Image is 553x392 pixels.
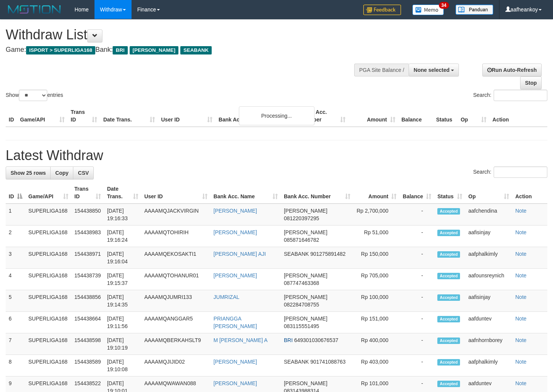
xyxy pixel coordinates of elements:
span: Accepted [437,381,460,387]
a: Note [515,229,527,235]
th: Amount: activate to sort column ascending [353,182,400,204]
th: Balance [398,105,433,127]
a: M [PERSON_NAME] A [214,337,268,343]
td: [DATE] 19:10:19 [104,333,141,355]
span: Copy 649301030676537 to clipboard [294,337,338,343]
span: Accepted [437,338,460,344]
span: Copy 085871646782 to clipboard [284,237,319,243]
td: aafnhornborey [465,333,512,355]
span: BRI [284,337,293,343]
input: Search: [494,166,547,178]
a: Note [515,251,527,257]
td: [DATE] 19:16:24 [104,226,141,247]
td: - [400,247,434,269]
td: SUPERLIGA168 [25,355,71,376]
td: SUPERLIGA168 [25,247,71,269]
th: Game/API: activate to sort column ascending [25,182,71,204]
a: Note [515,208,527,214]
img: panduan.png [455,5,493,15]
td: Rp 150,000 [353,247,400,269]
td: AAAAMQJIJID02 [141,355,211,376]
td: AAAAMQTOHIRIH [141,226,211,247]
span: Copy [55,170,68,176]
td: - [400,204,434,226]
span: Copy 087747463368 to clipboard [284,280,319,286]
td: 1 [6,204,25,226]
th: Trans ID: activate to sort column ascending [71,182,104,204]
td: - [400,333,434,355]
span: [PERSON_NAME] [284,316,327,322]
span: Show 25 rows [11,170,46,176]
td: aafduntev [465,312,512,333]
td: SUPERLIGA168 [25,333,71,355]
span: 34 [439,2,449,9]
span: Accepted [437,273,460,279]
a: Note [515,359,527,365]
span: [PERSON_NAME] [130,46,178,54]
a: [PERSON_NAME] [214,359,257,365]
td: AAAAMQJACKVIRGIN [141,204,211,226]
h1: Latest Withdraw [6,148,547,163]
th: Date Trans. [100,105,158,127]
a: Stop [520,76,542,89]
span: Accepted [437,294,460,301]
div: PGA Site Balance / [354,64,409,76]
td: 154438739 [71,269,104,290]
td: AAAAMQANGGAR5 [141,312,211,333]
span: [PERSON_NAME] [284,380,327,386]
td: Rp 2,700,000 [353,204,400,226]
td: - [400,226,434,247]
label: Search: [473,166,547,178]
td: - [400,269,434,290]
td: Rp 400,000 [353,333,400,355]
td: AAAAMQEKOSAKTI1 [141,247,211,269]
span: SEABANK [284,359,309,365]
th: ID [6,105,17,127]
th: Status [433,105,458,127]
th: Action [512,182,547,204]
td: - [400,355,434,376]
th: Balance: activate to sort column ascending [400,182,434,204]
th: ID: activate to sort column descending [6,182,25,204]
td: [DATE] 19:15:37 [104,269,141,290]
td: 154438850 [71,204,104,226]
a: Note [515,337,527,343]
td: 2 [6,226,25,247]
td: 154438589 [71,355,104,376]
td: Rp 705,000 [353,269,400,290]
span: Accepted [437,251,460,258]
a: Show 25 rows [6,166,51,179]
span: None selected [414,67,449,73]
span: CSV [78,170,89,176]
th: Bank Acc. Name [215,105,298,127]
img: Button%20Memo.svg [412,5,444,15]
span: Copy 081220397295 to clipboard [284,215,319,221]
td: aafphalkimly [465,247,512,269]
td: Rp 403,000 [353,355,400,376]
td: 3 [6,247,25,269]
div: Processing... [239,106,314,125]
td: 4 [6,269,25,290]
td: aafisinjay [465,226,512,247]
span: [PERSON_NAME] [284,229,327,235]
button: None selected [409,64,459,76]
a: PRIANGGA [PERSON_NAME] [214,316,257,329]
td: SUPERLIGA168 [25,226,71,247]
td: SUPERLIGA168 [25,204,71,226]
a: [PERSON_NAME] [214,272,257,278]
input: Search: [494,90,547,101]
th: User ID: activate to sort column ascending [141,182,211,204]
span: SEABANK [180,46,212,54]
select: Showentries [19,90,47,101]
th: Op [458,105,489,127]
a: Run Auto-Refresh [482,64,542,76]
td: [DATE] 19:16:33 [104,204,141,226]
td: SUPERLIGA168 [25,290,71,312]
td: Rp 51,000 [353,226,400,247]
h1: Withdraw List [6,27,361,42]
span: ISPORT > SUPERLIGA168 [26,46,95,54]
span: [PERSON_NAME] [284,294,327,300]
span: Copy 082284708755 to clipboard [284,302,319,308]
span: Accepted [437,208,460,215]
td: 154438856 [71,290,104,312]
